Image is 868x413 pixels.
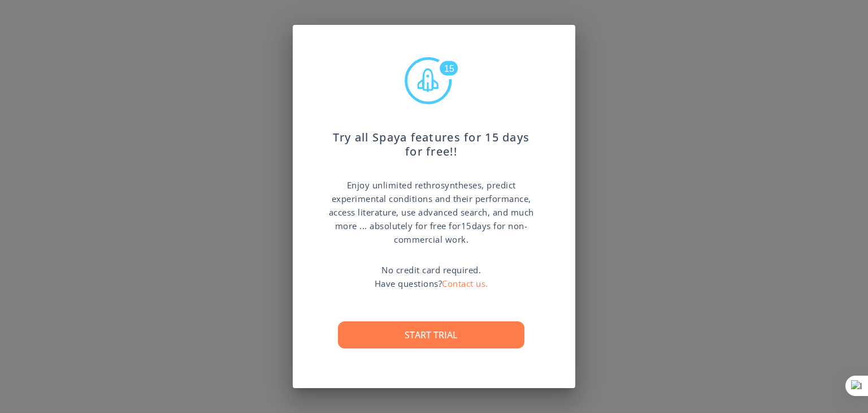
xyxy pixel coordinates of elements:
[338,321,524,349] button: Start trial
[442,278,488,289] a: Contact us.
[327,119,536,159] p: Try all Spaya features for 15 days for free!!
[375,263,488,290] p: No credit card required. Have questions?
[327,178,536,246] p: Enjoy unlimited rethrosyntheses, predict experimental conditions and their performance, access li...
[444,64,454,74] text: 15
